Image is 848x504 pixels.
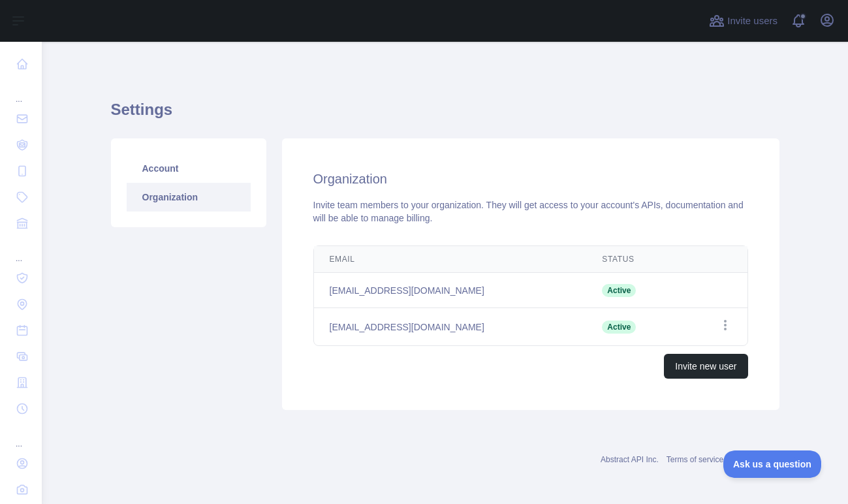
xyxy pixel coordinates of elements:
[313,198,748,225] div: Invite team members to your organization. They will get access to your account's APIs, documentat...
[602,321,636,334] span: Active
[10,238,31,264] div: ...
[723,450,822,478] iframe: Toggle Customer Support
[314,308,587,346] td: [EMAIL_ADDRESS][DOMAIN_NAME]
[314,246,587,273] th: Email
[127,154,251,183] a: Account
[111,99,779,131] h1: Settings
[664,354,747,379] button: Invite new user
[10,78,31,104] div: ...
[10,423,31,449] div: ...
[667,455,723,464] a: Terms of service
[314,273,587,308] td: [EMAIL_ADDRESS][DOMAIN_NAME]
[602,284,636,297] span: Active
[601,455,659,464] a: Abstract API Inc.
[313,170,748,188] h2: Organization
[586,246,682,273] th: Status
[706,10,780,31] button: Invite users
[727,14,777,29] span: Invite users
[127,183,251,212] a: Organization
